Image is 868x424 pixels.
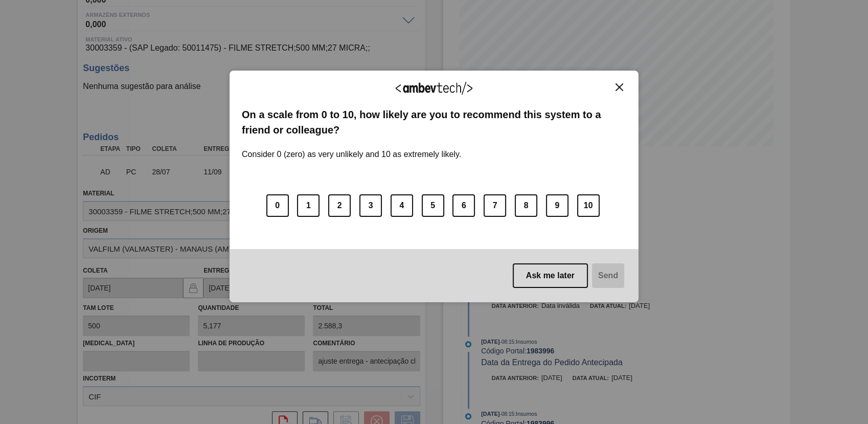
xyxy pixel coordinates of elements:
[577,194,600,217] button: 10
[391,194,413,217] button: 4
[396,82,472,95] img: Logo Ambevtech
[546,194,568,217] button: 9
[484,194,506,217] button: 7
[242,138,461,159] label: Consider 0 (zero) as very unlikely and 10 as extremely likely.
[328,194,351,217] button: 2
[615,83,623,91] img: Close
[266,194,289,217] button: 0
[452,194,475,217] button: 6
[242,107,626,138] label: On a scale from 0 to 10, how likely are you to recommend this system to a friend or colleague?
[513,263,588,288] button: Ask me later
[359,194,382,217] button: 3
[297,194,319,217] button: 1
[422,194,444,217] button: 5
[515,194,537,217] button: 8
[612,83,626,92] button: Close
